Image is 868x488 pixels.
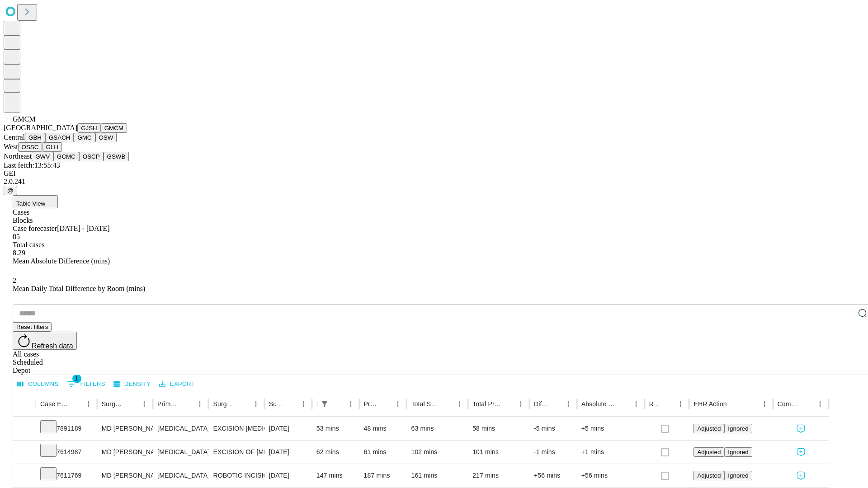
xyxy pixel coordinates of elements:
[411,400,439,408] div: Total Scheduled Duration
[4,143,18,150] span: West
[693,447,724,457] button: Adjusted
[4,161,60,169] span: Last fetch: 13:55:43
[318,398,331,410] button: Show filters
[814,398,826,410] button: Menu
[213,417,259,440] div: EXCISION [MEDICAL_DATA] LESION EXCEPT [MEDICAL_DATA] SCALP NECK 4 PLUS CM
[724,424,752,433] button: Ignored
[728,425,748,432] span: Ignored
[157,400,180,408] div: Primary Service
[758,398,771,410] button: Menu
[13,332,77,350] button: Refresh data
[32,342,73,350] span: Refresh data
[32,152,53,161] button: GWV
[13,322,52,332] button: Reset filters
[379,398,392,410] button: Sort
[269,441,307,464] div: [DATE]
[13,115,36,123] span: GMCM
[250,398,262,410] button: Menu
[13,285,145,292] span: Mean Daily Total Difference by Room (mins)
[111,377,153,391] button: Density
[472,417,525,440] div: 58 mins
[502,398,514,410] button: Sort
[157,441,204,464] div: [MEDICAL_DATA]
[724,447,752,457] button: Ignored
[193,398,206,410] button: Menu
[15,377,61,391] button: Select columns
[269,417,307,440] div: [DATE]
[237,398,250,410] button: Sort
[344,398,357,410] button: Menu
[318,398,331,410] div: 1 active filter
[697,425,721,432] span: Adjusted
[472,464,525,487] div: 217 mins
[728,449,748,455] span: Ignored
[581,400,616,408] div: Absolute Difference
[562,398,575,410] button: Menu
[213,441,259,464] div: EXCISION OF [MEDICAL_DATA] SIMPLE
[316,464,355,487] div: 147 mins
[4,169,864,178] div: GEI
[4,152,32,160] span: Northeast
[101,123,127,133] button: GMCM
[95,133,117,142] button: OSW
[25,133,45,142] button: GBH
[157,464,204,487] div: [MEDICAL_DATA]
[4,186,17,195] button: @
[284,398,297,410] button: Sort
[581,417,640,440] div: +5 mins
[364,441,402,464] div: 61 mins
[581,441,640,464] div: +1 mins
[40,464,93,487] div: 7611769
[316,417,355,440] div: 53 mins
[53,152,79,161] button: GCMC
[693,424,724,433] button: Adjusted
[104,152,129,161] button: GSWB
[102,400,124,408] div: Surgeon Name
[514,398,527,410] button: Menu
[269,464,307,487] div: [DATE]
[316,400,317,408] div: Scheduled In Room Duration
[801,398,814,410] button: Sort
[411,441,463,464] div: 102 mins
[649,400,661,408] div: Resolved in EHR
[77,123,101,133] button: GJSH
[316,441,355,464] div: 62 mins
[42,142,61,152] button: GLH
[549,398,562,410] button: Sort
[297,398,310,410] button: Menu
[534,441,572,464] div: -1 mins
[411,464,463,487] div: 161 mins
[778,400,800,408] div: Comments
[18,468,31,484] button: Expand
[18,142,42,152] button: OSSC
[213,400,236,408] div: Surgery Name
[13,195,58,208] button: Table View
[65,377,108,391] button: Show filters
[125,398,138,410] button: Sort
[364,464,402,487] div: 187 mins
[534,464,572,487] div: +56 mins
[16,200,45,207] span: Table View
[181,398,193,410] button: Sort
[79,152,104,161] button: OSCP
[102,417,148,440] div: MD [PERSON_NAME] [PERSON_NAME] Md
[392,398,404,410] button: Menu
[674,398,687,410] button: Menu
[630,398,642,410] button: Menu
[661,398,674,410] button: Sort
[102,441,148,464] div: MD [PERSON_NAME] [PERSON_NAME] Md
[13,241,44,249] span: Total cases
[57,225,109,232] span: [DATE] - [DATE]
[4,124,77,131] span: [GEOGRAPHIC_DATA]
[70,398,82,410] button: Sort
[40,417,93,440] div: 7891189
[534,417,572,440] div: -5 mins
[453,398,466,410] button: Menu
[364,400,378,408] div: Predicted In Room Duration
[440,398,453,410] button: Sort
[16,324,48,330] span: Reset filters
[693,400,726,408] div: EHR Action
[40,400,69,408] div: Case Epic Id
[157,377,197,391] button: Export
[7,187,14,194] span: @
